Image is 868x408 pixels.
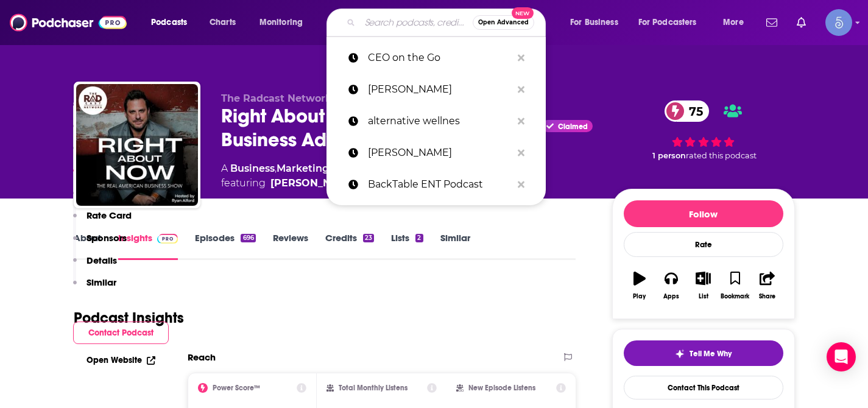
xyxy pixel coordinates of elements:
[761,12,782,33] a: Show notifications dropdown
[86,232,127,244] p: Sponsors
[719,264,751,308] button: Bookmark
[275,163,277,174] span: ,
[86,276,116,288] p: Similar
[624,232,783,257] div: Rate
[10,11,127,34] img: Podchaser - Follow, Share and Rate Podcasts
[677,100,709,122] span: 75
[624,200,783,227] button: Follow
[368,105,512,137] p: alternative wellnes
[73,232,127,255] button: Sponsors
[326,42,546,74] a: CEO on the Go
[221,176,456,191] span: featuring
[558,124,588,130] span: Claimed
[721,293,749,300] div: Bookmark
[751,264,783,308] button: Share
[633,293,646,300] div: Play
[273,232,308,260] a: Reviews
[326,74,546,105] a: [PERSON_NAME]
[360,13,473,32] input: Search podcasts, credits, & more...
[391,232,423,260] a: Lists2
[624,264,655,308] button: Play
[270,176,358,191] div: [PERSON_NAME]
[338,9,557,37] div: Search podcasts, credits, & more...
[690,349,732,359] span: Tell Me Why
[188,351,216,363] h2: Reach
[368,74,512,105] p: Avik Chakraborty
[630,13,715,32] button: open menu
[368,169,512,200] p: BackTable ENT Podcast
[624,340,783,366] button: tell me why sparkleTell Me Why
[73,255,117,277] button: Details
[368,137,512,169] p: chris voss
[251,13,319,32] button: open menu
[326,105,546,137] a: alternative wellnes
[325,232,374,260] a: Credits23
[415,234,423,242] div: 2
[86,355,155,365] a: Open Website
[624,376,783,399] a: Contact This Podcast
[675,349,685,359] img: tell me why sparkle
[468,384,535,392] h2: New Episode Listens
[612,93,795,169] div: 75 1 personrated this podcast
[473,15,534,30] button: Open AdvancedNew
[202,13,243,32] a: Charts
[512,7,534,19] span: New
[221,93,332,104] span: The Radcast Network
[827,342,856,371] div: Open Intercom Messenger
[151,14,187,31] span: Podcasts
[259,14,303,31] span: Monitoring
[73,276,116,299] button: Similar
[562,13,633,32] button: open menu
[825,9,852,36] img: User Profile
[663,293,679,300] div: Apps
[143,13,203,32] button: open menu
[570,14,618,31] span: For Business
[440,232,470,260] a: Similar
[213,384,260,392] h2: Power Score™
[86,255,117,266] p: Details
[687,264,719,308] button: List
[221,161,456,191] div: A podcast
[230,163,275,174] a: Business
[195,232,255,260] a: Episodes696
[715,13,759,32] button: open menu
[699,293,708,300] div: List
[326,169,546,200] a: BackTable ENT Podcast
[638,14,697,31] span: For Podcasters
[478,19,529,26] span: Open Advanced
[652,151,686,160] span: 1 person
[825,9,852,36] span: Logged in as Spiral5-G1
[759,293,775,300] div: Share
[339,384,408,392] h2: Total Monthly Listens
[655,264,687,308] button: Apps
[363,234,374,242] div: 23
[76,84,198,206] img: Right About Now - Legendary Business Advice
[326,137,546,169] a: [PERSON_NAME]
[686,151,757,160] span: rated this podcast
[73,322,169,344] button: Contact Podcast
[277,163,329,174] a: Marketing
[825,9,852,36] button: Show profile menu
[723,14,744,31] span: More
[241,234,255,242] div: 696
[792,12,811,33] a: Show notifications dropdown
[665,100,709,122] a: 75
[368,42,512,74] p: CEO on the Go
[210,14,236,31] span: Charts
